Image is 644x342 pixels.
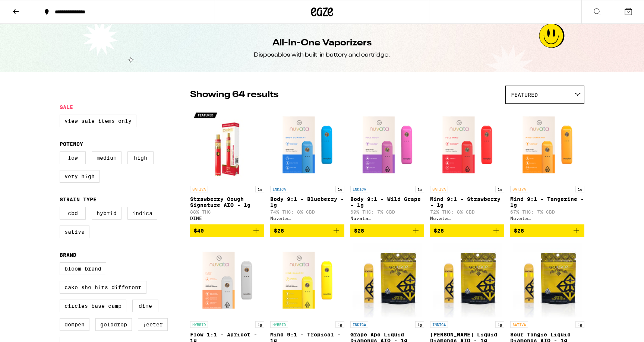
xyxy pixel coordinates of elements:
[335,321,344,328] p: 1g
[132,300,158,312] label: DIME
[510,186,528,192] p: SATIVA
[510,321,528,328] p: SATIVA
[350,186,368,192] p: INDICA
[60,104,73,110] legend: Sale
[430,108,504,182] img: Nuvata (CA) - Mind 9:1 - Strawberry - 1g
[430,196,504,208] p: Mind 9:1 - Strawberry - 1g
[60,141,83,147] legend: Potency
[575,321,584,328] p: 1g
[190,108,264,182] img: DIME - Strawberry Cough Signature AIO - 1g
[430,224,504,237] button: Add to bag
[255,321,264,328] p: 1g
[95,318,132,331] label: GoldDrop
[272,37,372,49] h1: All-In-One Vaporizers
[335,186,344,192] p: 1g
[510,108,584,182] img: Nuvata (CA) - Mind 9:1 - Tangerine - 1g
[270,321,288,328] p: HYBRID
[350,108,424,224] a: Open page for Body 9:1 - Wild Grape - 1g from Nuvata (CA)
[510,224,584,237] button: Add to bag
[430,108,504,224] a: Open page for Mind 9:1 - Strawberry - 1g from Nuvata (CA)
[60,262,106,275] label: Bloom Brand
[430,216,504,221] div: Nuvata ([GEOGRAPHIC_DATA])
[430,210,504,214] p: 72% THC: 8% CBD
[92,207,121,220] label: Hybrid
[510,108,584,224] a: Open page for Mind 9:1 - Tangerine - 1g from Nuvata (CA)
[430,321,448,328] p: INDICA
[575,186,584,192] p: 1g
[270,216,344,221] div: Nuvata ([GEOGRAPHIC_DATA])
[190,224,264,237] button: Add to bag
[190,196,264,208] p: Strawberry Cough Signature AIO - 1g
[254,51,390,59] div: Disposables with built-in battery and cartridge.
[60,300,126,312] label: Circles Base Camp
[434,228,444,234] span: $28
[190,108,264,224] a: Open page for Strawberry Cough Signature AIO - 1g from DIME
[270,108,344,182] img: Nuvata (CA) - Body 9:1 - Blueberry - 1g
[270,224,344,237] button: Add to bag
[60,115,136,127] label: View Sale Items Only
[510,210,584,214] p: 67% THC: 7% CBD
[60,196,97,202] legend: Strain Type
[127,151,154,164] label: High
[510,196,584,208] p: Mind 9:1 - Tangerine - 1g
[495,186,504,192] p: 1g
[60,207,86,220] label: CBD
[350,108,424,182] img: Nuvata (CA) - Body 9:1 - Wild Grape - 1g
[138,318,168,331] label: Jeeter
[255,186,264,192] p: 1g
[415,321,424,328] p: 1g
[60,252,76,258] legend: Brand
[350,216,424,221] div: Nuvata ([GEOGRAPHIC_DATA])
[350,196,424,208] p: Body 9:1 - Wild Grape - 1g
[510,216,584,221] div: Nuvata ([GEOGRAPHIC_DATA])
[514,228,524,234] span: $28
[350,224,424,237] button: Add to bag
[92,151,121,164] label: Medium
[350,210,424,214] p: 69% THC: 7% CBD
[511,92,538,98] span: Featured
[190,210,264,214] p: 88% THC
[190,243,264,317] img: Nuvata (CA) - Flow 1:1 - Apricot - 1g
[270,210,344,214] p: 74% THC: 8% CBD
[190,321,208,328] p: HYBRID
[354,228,364,234] span: $28
[60,226,89,238] label: Sativa
[415,186,424,192] p: 1g
[270,243,344,317] img: Nuvata (CA) - Mind 9:1 - Tropical - 1g
[433,243,502,317] img: GoldDrop - King Louis Liquid Diamonds AIO - 1g
[190,89,278,101] p: Showing 64 results
[495,321,504,328] p: 1g
[270,108,344,224] a: Open page for Body 9:1 - Blueberry - 1g from Nuvata (CA)
[270,186,288,192] p: INDICA
[190,186,208,192] p: SATIVA
[350,321,368,328] p: INDICA
[353,243,422,317] img: GoldDrop - Grape Ape Liquid Diamonds AIO - 1g
[60,170,100,183] label: Very High
[194,228,204,234] span: $40
[430,186,448,192] p: SATIVA
[190,216,264,221] div: DIME
[270,196,344,208] p: Body 9:1 - Blueberry - 1g
[127,207,157,220] label: Indica
[274,228,284,234] span: $28
[60,151,86,164] label: Low
[60,318,89,331] label: Dompen
[513,243,582,317] img: GoldDrop - Sour Tangie Liquid Diamonds AIO - 1g
[60,281,146,294] label: Cake She Hits Different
